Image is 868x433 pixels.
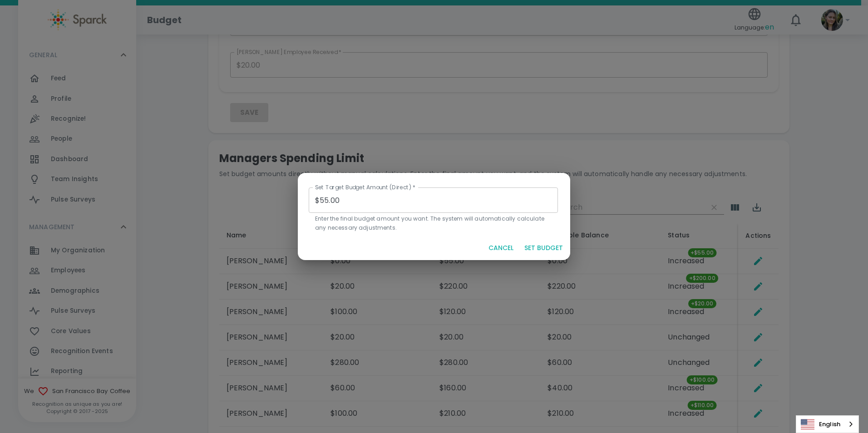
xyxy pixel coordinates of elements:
[521,240,567,256] button: SET BUDGET
[315,183,415,191] label: Set Target Budget Amount (Direct)
[796,416,858,433] a: English
[315,214,552,232] p: Enter the final budget amount you want. The system will automatically calculate any necessary adj...
[485,240,517,256] button: CANCEL
[796,415,859,433] div: Language
[796,415,859,433] aside: Language selected: English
